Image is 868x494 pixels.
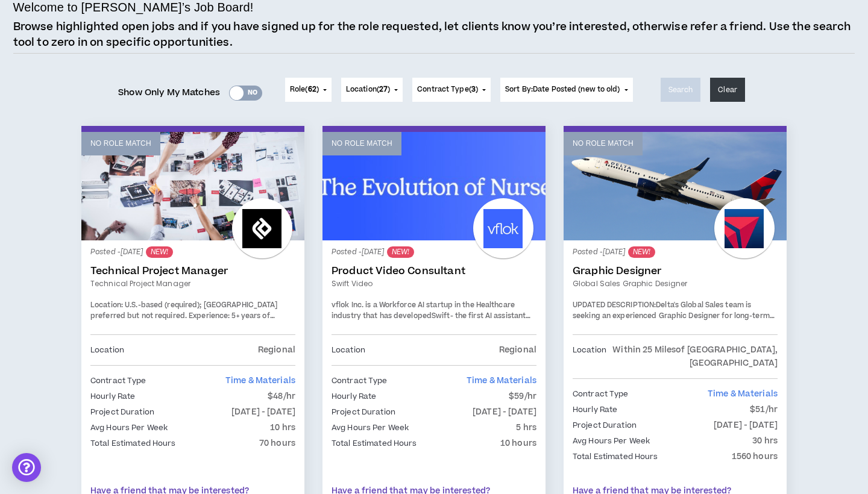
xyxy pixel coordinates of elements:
a: No Role Match [564,132,787,240]
span: U.S.-based (required); [GEOGRAPHIC_DATA] preferred but not required. [90,300,278,321]
p: Avg Hours Per Week [573,434,650,448]
button: Contract Type(3) [412,78,491,102]
p: Avg Hours Per Week [90,421,168,434]
span: Delta's Global Sales team is seeking an experienced Graphic Designer for long-term contract suppo... [573,300,776,363]
button: Clear [710,78,745,102]
p: Posted - [DATE] [332,246,536,258]
span: Time & Materials [225,375,295,387]
p: Location [90,343,124,357]
span: Time & Materials [708,388,778,400]
sup: NEW! [146,246,173,258]
p: 30 hrs [752,434,778,448]
span: Time & Materials [467,375,536,387]
p: Browse highlighted open jobs and if you have signed up for the role requested, let clients know y... [13,19,855,50]
p: Posted - [DATE] [573,246,778,258]
a: Swift video [332,278,536,289]
span: Contract Type ( ) [417,84,478,95]
p: $48/hr [268,390,295,403]
a: Technical Project Manager [90,265,295,277]
strong: UPDATED DESCRIPTION: [573,300,656,310]
p: 10 hours [500,437,536,450]
p: Posted - [DATE] [90,246,295,258]
p: [DATE] - [DATE] [714,419,778,432]
p: 10 hrs [270,421,295,434]
span: Sort By: Date Posted (new to old) [505,84,620,95]
p: Regional [258,343,295,357]
button: Role(62) [285,78,332,102]
a: Global Sales Graphic Designer [573,278,778,289]
p: Total Estimated Hours [573,450,658,463]
button: Location(27) [341,78,403,102]
p: Location [573,343,606,370]
a: Graphic Designer [573,265,778,277]
p: Hourly Rate [573,403,617,416]
p: Hourly Rate [90,390,135,403]
div: Open Intercom Messenger [12,453,41,482]
p: Total Estimated Hours [332,437,417,450]
p: $59/hr [509,390,536,403]
p: 1560 hours [732,450,778,463]
span: 3 [471,84,476,95]
p: Project Duration [90,405,154,419]
p: Total Estimated Hours [90,437,176,450]
p: No Role Match [573,138,634,149]
p: Regional [499,343,536,357]
p: No Role Match [332,138,392,149]
span: 62 [308,84,316,95]
button: Search [661,78,701,102]
span: Show Only My Matches [118,84,220,102]
a: Swift [432,311,450,321]
p: Project Duration [332,405,395,419]
p: 5 hrs [516,421,536,434]
p: Contract Type [90,374,146,387]
button: Sort By:Date Posted (new to old) [500,78,633,102]
span: Role ( ) [290,84,319,95]
sup: NEW! [387,246,414,258]
span: Experience: [189,311,230,321]
a: Product Video Consultant [332,265,536,277]
sup: NEW! [628,246,655,258]
p: $51/hr [750,403,778,416]
p: Project Duration [573,419,637,432]
a: No Role Match [322,132,546,240]
p: Contract Type [332,374,388,387]
p: Within 25 Miles of [GEOGRAPHIC_DATA], [GEOGRAPHIC_DATA] [606,343,778,370]
p: No Role Match [90,138,151,149]
p: Hourly Rate [332,390,376,403]
p: [DATE] - [DATE] [231,405,295,419]
p: Avg Hours Per Week [332,421,409,434]
p: [DATE] - [DATE] [473,405,536,419]
p: Location [332,343,365,357]
p: 70 hours [259,437,295,450]
span: Location: [90,300,123,310]
p: Contract Type [573,387,629,401]
a: No Role Match [81,132,304,240]
span: Location ( ) [346,84,390,95]
span: 27 [379,84,388,95]
span: vflok Inc. is a Workforce AI startup in the Healthcare industry that has developed [332,300,515,321]
a: Technical Project Manager [90,278,295,289]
